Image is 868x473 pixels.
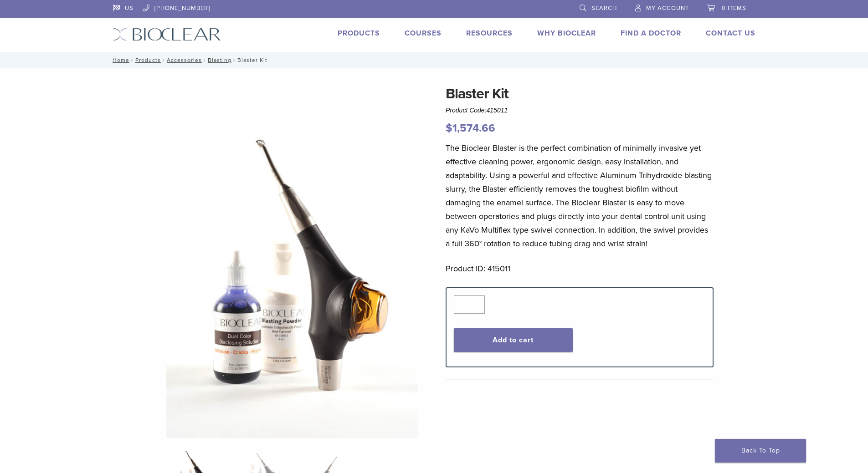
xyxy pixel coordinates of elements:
[446,262,714,275] p: Product ID: 415011
[161,58,167,62] span: /
[208,57,231,63] a: Blasting
[167,57,202,63] a: Accessories
[129,58,135,62] span: /
[621,29,681,38] a: Find A Doctor
[202,58,208,62] span: /
[338,29,380,38] a: Products
[446,122,452,135] span: $
[446,83,714,105] h1: Blaster Kit
[466,29,513,38] a: Resources
[646,5,689,12] span: My Account
[446,141,714,250] p: The Bioclear Blaster is the perfect combination of minimally invasive yet effective cleaning powe...
[405,29,442,38] a: Courses
[446,122,495,135] bdi: 1,574.66
[106,52,762,68] nav: Blaster Kit
[722,5,746,12] span: 0 items
[537,29,596,38] a: Why Bioclear
[113,28,221,41] img: Bioclear
[231,58,237,62] span: /
[110,57,129,63] a: Home
[487,107,508,114] span: 415011
[591,5,617,12] span: Search
[454,328,573,352] button: Add to cart
[446,107,508,114] span: Product Code:
[706,29,755,38] a: Contact Us
[715,439,806,463] a: Back To Top
[166,83,418,438] img: Bioclear Blaster Kit-Simplified-1
[135,57,161,63] a: Products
